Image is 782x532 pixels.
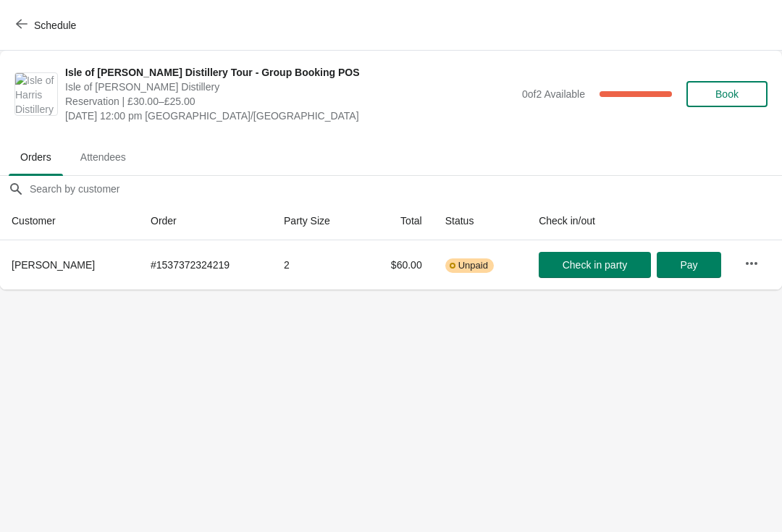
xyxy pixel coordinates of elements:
button: Schedule [7,12,88,38]
span: Reservation | £30.00–£25.00 [65,94,515,109]
span: 0 of 2 Available [522,88,585,100]
td: $60.00 [363,240,434,290]
th: Order [139,202,272,240]
span: Book [715,88,739,100]
th: Status [434,202,527,240]
span: Pay [680,259,697,271]
span: Schedule [34,20,76,31]
button: Book [686,81,768,107]
span: Unpaid [458,260,488,271]
span: Attendees [69,144,138,170]
span: [DATE] 12:00 pm [GEOGRAPHIC_DATA]/[GEOGRAPHIC_DATA] [65,109,515,123]
th: Total [363,202,434,240]
button: Check in party [539,252,651,278]
input: Search by customer [29,176,782,202]
span: Isle of [PERSON_NAME] Distillery [65,80,515,94]
td: 2 [272,240,363,290]
button: Pay [657,252,721,278]
th: Party Size [272,202,363,240]
span: Orders [9,144,63,170]
span: [PERSON_NAME] [12,259,95,271]
th: Check in/out [527,202,733,240]
span: Isle of [PERSON_NAME] Distillery Tour - Group Booking POS [65,65,515,80]
td: # 1537372324219 [139,240,272,290]
img: Isle of Harris Distillery Tour - Group Booking POS [15,73,57,115]
span: Check in party [563,259,627,271]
